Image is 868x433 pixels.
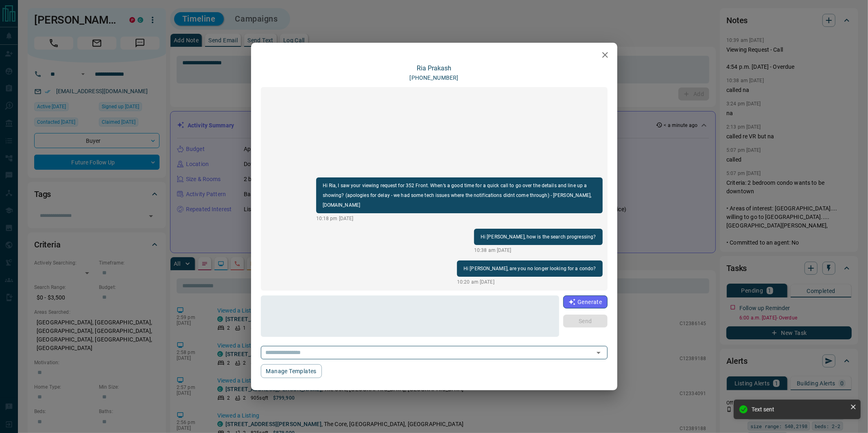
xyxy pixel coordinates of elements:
p: 10:18 pm [DATE] [316,215,603,222]
button: Manage Templates [261,364,322,378]
p: 10:20 am [DATE] [457,278,602,286]
p: Hi [PERSON_NAME], are you no longer looking for a condo? [464,264,596,273]
p: Hi Ria, I saw your viewing request for 352 Front. When’s a good time for a quick call to go over ... [323,181,596,210]
p: 10:38 am [DATE] [474,247,602,254]
a: Ria Prakash [417,64,451,72]
button: Open [593,347,604,359]
div: Text sent [752,406,847,413]
button: Generate [563,295,607,308]
p: Hi [PERSON_NAME], how is the search progressing? [481,232,596,242]
p: [PHONE_NUMBER] [410,74,459,82]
